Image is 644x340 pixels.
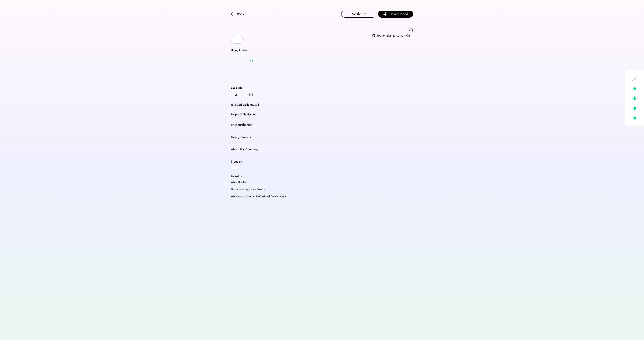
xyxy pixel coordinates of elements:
[631,95,637,101] img: like.svg
[631,85,637,91] img: like.svg
[377,33,410,38] div: You're missing some skills
[372,34,375,37] img: missing-skills.svg
[235,93,237,96] img: location.svg
[231,147,258,152] div: About the Company
[231,159,242,164] div: Industry
[231,181,249,184] div: Work Flexibility
[249,93,253,96] img: money.svg
[231,195,286,198] div: Workplace Culture & Professional Development
[237,11,244,17] div: Back
[631,75,637,82] img: like-crossed-out.svg
[231,103,413,106] div: Technical Skills Needed
[389,11,408,17] span: I'm interested
[231,49,256,51] div: Hiring Contact
[231,135,251,139] div: Hiring Process
[231,113,413,116] div: People Skills Needed
[631,115,637,121] img: like.svg
[234,37,239,42] img: yH5BAEAAAAALAAAAAABAAEAAAIBRAA7
[231,12,234,16] img: arrow-back.svg
[231,123,252,127] div: Responsibilities
[231,188,266,191] div: Financial & Insurance Benefits
[341,11,376,18] button: No thanks
[378,11,413,18] button: I'm interested
[409,28,413,32] img: info.svg
[231,54,245,68] img: yH5BAEAAAAALAAAAAABAAEAAAIBRAA7
[231,174,242,179] div: Benefits
[231,86,413,89] div: Basic Info
[631,105,637,111] img: like.svg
